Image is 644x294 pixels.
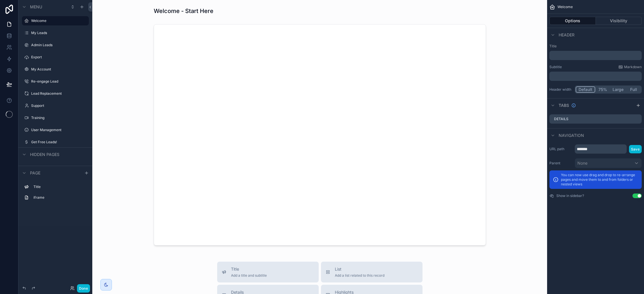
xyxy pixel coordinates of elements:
button: Default [576,86,595,93]
label: My Account [31,67,88,72]
div: scrollable content [549,72,642,81]
div: scrollable content [18,180,92,208]
label: iframe [33,195,87,200]
span: Tabs [559,103,569,108]
button: Save [629,145,642,153]
button: None [575,158,642,168]
label: Title [549,44,642,49]
span: Hidden pages [30,152,59,157]
span: Markdown [624,65,642,69]
span: None [577,160,587,166]
button: Large [610,86,626,93]
button: Visibility [596,17,642,25]
a: Markdown [618,65,642,69]
label: Lead Replacement [31,91,88,96]
span: Welcome [557,5,573,9]
button: Options [549,17,596,25]
span: Add a title and subtitle [231,273,267,278]
label: Support [31,103,88,108]
button: Full [626,86,641,93]
label: Training [31,116,88,120]
label: Export [31,55,88,59]
span: Title [231,266,267,272]
span: Menu [30,4,42,10]
label: Subtitle [549,65,562,69]
label: URL path [549,147,572,151]
label: Show in sidebar? [556,193,584,198]
label: Title [33,185,87,189]
label: User Management [31,128,88,132]
label: Parent [549,161,572,165]
span: Page [30,170,40,176]
button: 75% [595,86,610,93]
button: TitleAdd a title and subtitle [217,262,319,282]
label: Welcome [31,18,85,23]
span: Navigation [559,133,584,138]
div: scrollable content [549,51,642,60]
button: ListAdd a list related to this record [321,262,423,282]
p: You can now use drag and drop to re-arrange pages and move them to and from folders or nested views [561,173,638,187]
label: My Leads [31,31,88,35]
button: Done [77,284,90,293]
label: Get Free Leads! [31,140,88,144]
label: Header width [549,87,572,92]
label: Admin Leads [31,43,88,47]
label: Details [554,117,568,121]
span: Add a list related to this record [335,273,384,278]
span: Header [559,32,574,38]
span: List [335,266,384,272]
label: Re-engage Lead [31,79,88,84]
